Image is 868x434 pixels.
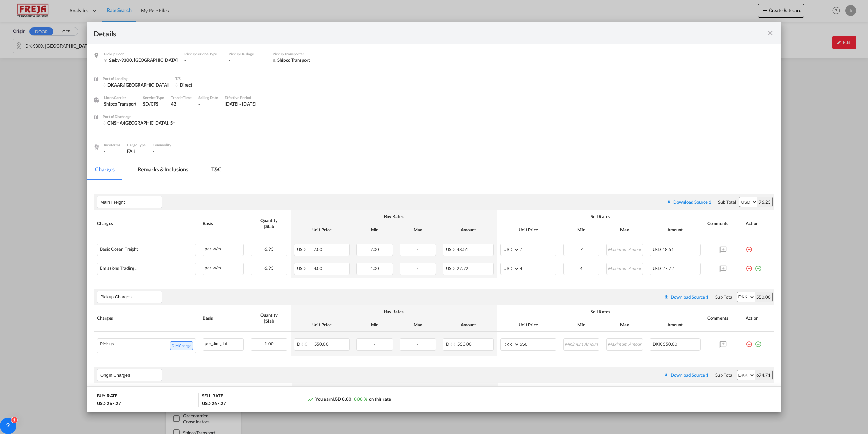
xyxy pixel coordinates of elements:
div: Effective Period [225,95,256,101]
div: Sub Total [718,199,736,205]
div: Basis [203,220,244,226]
th: Max [396,318,440,332]
md-icon: icon-download [664,294,669,300]
div: You earn on this rate [307,396,391,403]
div: Shipco Transport [273,57,310,63]
input: Minimum Amount [564,339,599,349]
div: 550.00 [755,292,772,302]
div: DKAAR/Aarhus [103,82,169,88]
div: Download Source 1 [671,294,709,300]
div: Port of Loading [103,76,169,82]
span: - [417,341,419,347]
span: USD 0.00 [333,396,351,402]
div: per_w/m [203,244,244,252]
div: T/S [175,76,230,82]
div: BUY RATE [97,393,117,400]
th: Unit Price [497,223,559,237]
input: 7 [520,244,556,254]
md-tab-item: Remarks & Inclusions [130,161,196,180]
input: Leg Name [100,370,162,380]
div: Quantity | Slab [251,217,287,229]
span: USD [297,247,313,252]
th: Amount [439,223,497,237]
span: - [417,247,419,252]
div: Download original source rate sheet [664,294,709,300]
span: 48.51 [662,247,674,252]
input: Maximum Amount [607,263,643,273]
div: per_dim_flat [203,339,244,347]
th: Unit Price [497,318,559,332]
th: Amount [439,318,497,332]
button: Download original source rate sheet [660,291,712,303]
div: Service Type [143,95,164,101]
span: 0.00 % [354,396,367,402]
span: USD [446,266,456,271]
div: Pickup Haulage [229,51,266,57]
th: Max [603,223,646,237]
input: Leg Name [100,292,162,302]
button: Download original source rate sheet [660,369,712,381]
div: Sub Total [715,294,733,300]
div: Download original source rate sheet [664,372,709,378]
th: Min [560,318,603,332]
input: Leg Name [100,197,162,207]
th: Amount [646,223,704,237]
div: Pickup Transporter [273,51,310,57]
md-icon: icon-minus-circle-outline red-400-fg pt-7 [746,263,752,269]
span: DKK [297,341,313,347]
span: USD [297,266,313,271]
div: Pickup Service Type [184,51,222,57]
div: Sell Rates [500,213,700,220]
input: Maximum Amount [607,339,643,349]
div: per_w/m [203,263,244,271]
div: Pick up [100,341,114,350]
span: 27.72 [662,266,674,271]
div: Sell Rates [500,308,700,315]
div: CNSHA/Shanghai, SH [103,120,176,126]
span: - [153,148,154,154]
span: - [417,266,419,271]
th: Action [742,383,774,410]
div: SELL RATE [202,393,223,400]
div: Commodity [153,142,171,148]
span: 6.93 [264,265,274,271]
th: Min [353,318,396,332]
div: Charges [97,220,196,226]
div: Port of Discharge [103,114,176,120]
input: 550 [520,339,556,349]
div: - [229,57,266,63]
div: Shipco Transport [104,101,136,107]
th: Comments [704,383,742,410]
th: Amount [646,318,704,332]
span: 1.00 [264,341,274,346]
div: Pickup Door [104,51,178,57]
md-tab-item: Charges [87,161,123,180]
span: 48.51 [457,247,469,252]
div: 674.71 [755,370,772,380]
div: Quantity | Slab [251,312,287,324]
div: Download original source rate sheet [660,372,712,378]
div: Direct [175,82,230,88]
th: Min [560,223,603,237]
input: Minimum Amount [564,244,599,254]
span: 6.93 [264,246,274,252]
th: Action [742,305,774,332]
div: Cargo Type [127,142,146,148]
div: Download Source 1 [671,372,709,378]
div: Sub Total [715,372,733,378]
md-icon: icon-plus-circle-outline green-400-fg [755,338,762,345]
md-icon: icon-download [664,373,669,378]
div: Details [94,29,706,37]
div: Download original source rate sheet [666,199,711,205]
span: USD [653,266,662,271]
div: Download original source rate sheet [660,294,712,300]
input: 4 [520,263,556,273]
th: Max [396,223,440,237]
div: 1 Aug 2025 - 31 Aug 2025 [225,101,256,107]
th: Max [603,318,646,332]
th: Comments [704,210,742,237]
md-icon: icon-close fg-AAA8AD m-0 cursor [766,29,774,37]
span: USD [653,247,662,252]
md-dialog: Pickup Door ... [87,22,781,412]
img: cargo.png [93,143,100,151]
